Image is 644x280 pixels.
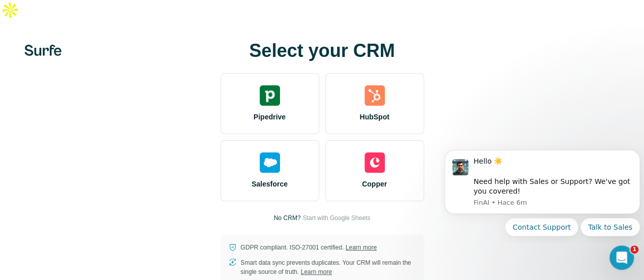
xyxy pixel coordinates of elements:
p: Smart data sync prevents duplicates. Your CRM will remain the single source of truth. [241,258,416,276]
iframe: Intercom live chat [609,245,634,270]
span: 1 [630,245,638,254]
p: GDPR compliant. ISO-27001 certified. [241,243,377,252]
p: No CRM? [274,213,301,223]
img: copper's logo [365,152,385,173]
img: hubspot's logo [365,85,385,106]
span: Salesforce [251,179,288,189]
a: Learn more [346,244,377,251]
a: Learn more [301,268,332,275]
iframe: Intercom notifications mensaje [440,142,644,242]
img: Surfe's logo [24,45,62,56]
img: salesforce's logo [260,152,280,173]
span: Copper [362,179,387,189]
span: HubSpot [359,112,389,122]
button: Start with Google Sheets [302,213,370,223]
img: pipedrive's logo [260,85,280,106]
h1: Select your CRM [220,41,424,61]
span: Pipedrive [254,112,286,122]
